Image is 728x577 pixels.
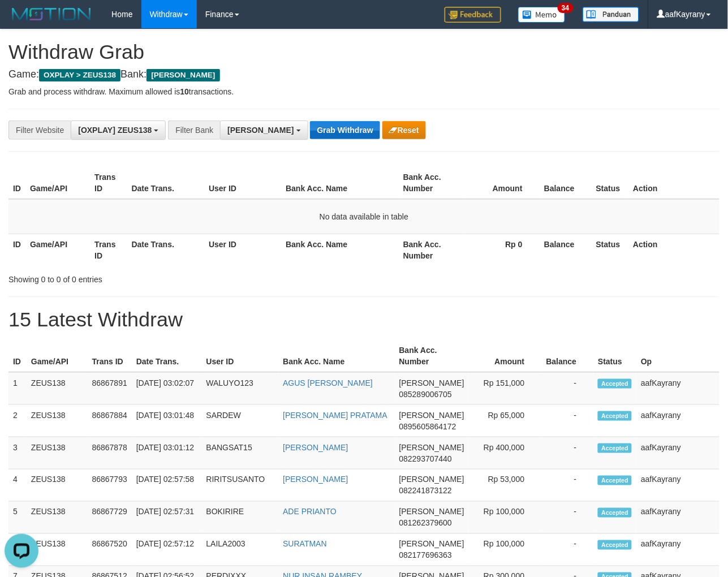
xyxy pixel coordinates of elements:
img: Button%20Memo.svg [518,7,566,23]
td: ZEUS138 [27,405,88,437]
td: Rp 151,000 [469,372,542,405]
td: [DATE] 02:57:12 [132,534,202,566]
th: Action [628,234,720,266]
th: Bank Acc. Name [281,234,399,266]
td: - [542,502,594,534]
th: Bank Acc. Number [395,340,469,372]
td: LAILA2003 [202,534,279,566]
td: SARDEW [202,405,279,437]
th: ID [8,234,25,266]
a: [PERSON_NAME] [283,475,348,484]
span: Copy 081262379600 to clipboard [399,519,452,528]
span: Accepted [598,443,632,453]
a: AGUS [PERSON_NAME] [283,378,373,387]
span: [PERSON_NAME] [399,507,464,516]
td: 3 [8,437,27,470]
th: Balance [540,234,592,266]
td: 86867884 [88,405,132,437]
th: Trans ID [90,234,127,266]
th: Date Trans. [127,167,205,199]
div: Filter Website [8,120,71,140]
span: [PERSON_NAME] [147,69,219,81]
td: Rp 53,000 [469,470,542,502]
td: 86867729 [88,502,132,534]
td: [DATE] 03:02:07 [132,372,202,405]
button: Grab Withdraw [310,121,380,139]
td: - [542,405,594,437]
td: - [542,372,594,405]
th: Bank Acc. Name [278,340,394,372]
a: ADE PRIANTO [283,507,337,516]
td: Rp 100,000 [469,502,542,534]
td: ZEUS138 [27,502,88,534]
img: Feedback.jpg [445,7,501,23]
span: Accepted [598,540,632,550]
td: aafKayrany [636,372,720,405]
td: - [542,534,594,566]
td: BANGSAT15 [202,437,279,470]
th: Game/API [25,167,90,199]
td: 2 [8,405,27,437]
h1: 15 Latest Withdraw [8,308,720,331]
th: User ID [202,340,279,372]
td: 5 [8,502,27,534]
td: - [542,437,594,470]
span: Accepted [598,508,632,518]
td: aafKayrany [636,470,720,502]
span: [PERSON_NAME] [399,443,464,452]
img: panduan.png [583,7,639,22]
button: [PERSON_NAME] [220,120,308,140]
span: [OXPLAY] ZEUS138 [78,126,152,135]
th: Status [592,167,629,199]
div: Showing 0 to 0 of 0 entries [8,269,295,285]
th: Date Trans. [127,234,205,266]
th: Bank Acc. Number [399,167,463,199]
th: Action [628,167,720,199]
button: Reset [382,121,426,139]
span: [PERSON_NAME] [399,378,464,387]
strong: 10 [180,87,189,96]
td: 86867520 [88,534,132,566]
td: [DATE] 03:01:12 [132,437,202,470]
img: MOTION_logo.png [8,6,94,23]
th: Balance [540,167,592,199]
span: 34 [558,3,573,13]
td: aafKayrany [636,405,720,437]
td: ZEUS138 [27,372,88,405]
td: BOKIRIRE [202,502,279,534]
a: SURATMAN [283,540,327,549]
td: 1 [8,372,27,405]
th: ID [8,167,25,199]
h4: Game: Bank: [8,69,720,80]
th: User ID [204,234,281,266]
th: Op [636,340,720,372]
span: OXPLAY > ZEUS138 [39,69,120,81]
td: 86867891 [88,372,132,405]
th: Rp 0 [463,234,540,266]
th: Game/API [25,234,90,266]
td: - [542,470,594,502]
th: User ID [204,167,281,199]
span: Copy 0895605864172 to clipboard [399,422,456,431]
a: [PERSON_NAME] PRATAMA [283,411,387,420]
span: Copy 082241873122 to clipboard [399,486,452,496]
th: Balance [542,340,594,372]
td: RIRITSUSANTO [202,470,279,502]
td: Rp 400,000 [469,437,542,470]
td: 86867793 [88,470,132,502]
th: Status [593,340,636,372]
span: Accepted [598,476,632,485]
th: Amount [463,167,540,199]
span: [PERSON_NAME] [399,411,464,420]
th: Status [592,234,629,266]
span: [PERSON_NAME] [399,540,464,549]
td: 4 [8,470,27,502]
span: Accepted [598,411,632,421]
th: Date Trans. [132,340,202,372]
td: ZEUS138 [27,470,88,502]
div: Filter Bank [168,120,220,140]
p: Grab and process withdraw. Maximum allowed is transactions. [8,86,720,97]
td: WALUYO123 [202,372,279,405]
th: Amount [469,340,542,372]
button: Open LiveChat chat widget [5,5,38,38]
